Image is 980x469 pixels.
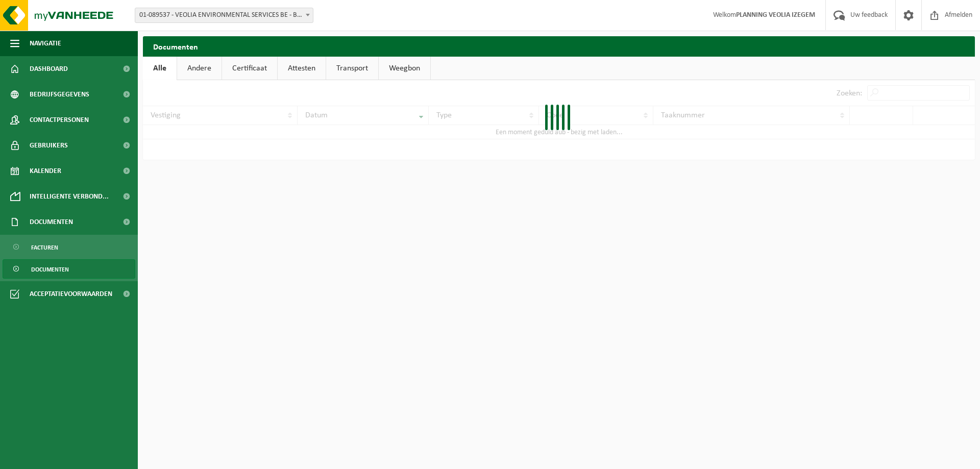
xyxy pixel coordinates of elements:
[326,57,378,80] a: Transport
[143,57,177,80] a: Alle
[177,57,222,80] a: Andere
[30,31,61,56] span: Navigatie
[379,57,430,80] a: Weegbon
[30,133,68,158] span: Gebruikers
[143,36,975,56] h2: Documenten
[31,260,69,279] span: Documenten
[3,237,135,257] a: Facturen
[736,11,815,19] strong: PLANNING VEOLIA IZEGEM
[135,8,313,22] span: 01-089537 - VEOLIA ENVIRONMENTAL SERVICES BE - BEERSE
[30,184,109,209] span: Intelligente verbond...
[30,281,112,307] span: Acceptatievoorwaarden
[30,56,68,82] span: Dashboard
[30,107,89,133] span: Contactpersonen
[30,158,61,184] span: Kalender
[222,57,277,80] a: Certificaat
[30,209,73,235] span: Documenten
[278,57,326,80] a: Attesten
[135,8,313,23] span: 01-089537 - VEOLIA ENVIRONMENTAL SERVICES BE - BEERSE
[31,238,58,257] span: Facturen
[3,259,135,279] a: Documenten
[30,82,89,107] span: Bedrijfsgegevens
